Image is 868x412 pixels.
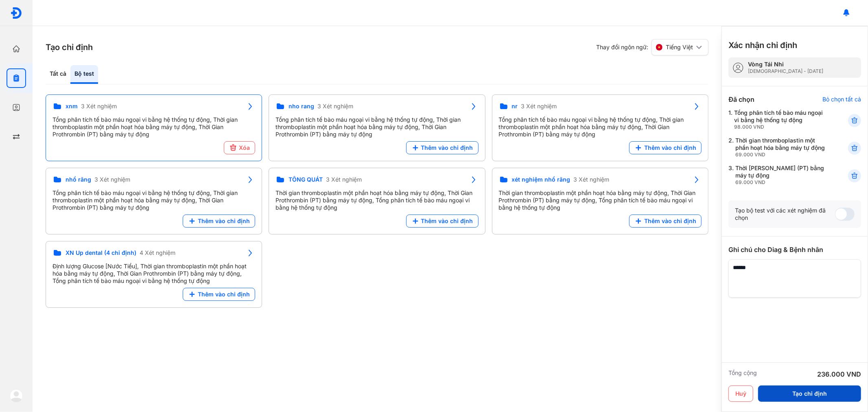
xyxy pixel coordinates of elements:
button: Tạo chỉ định [758,386,861,402]
span: nho rang [289,103,314,110]
span: xnm [66,103,78,110]
div: Thay đổi ngôn ngữ: [596,39,708,55]
button: Huỷ [728,386,753,402]
span: XN Up dental (4 chỉ định) [66,249,136,256]
div: 69.000 VND [735,151,828,158]
div: Tổng cộng [728,369,757,379]
div: [DEMOGRAPHIC_DATA] - [DATE] [748,68,823,75]
span: xét nghiệm nhổ răng [512,176,571,183]
div: Định lượng Glucose [Nước Tiểu], Thời gian thromboplastin một phần hoạt hóa bằng máy tự động, Thời... [52,263,255,285]
button: Thêm vào chỉ định [629,141,702,154]
div: Tạo bộ test với các xét nghiệm đã chọn [735,207,835,221]
span: 3 Xét nghiệm [94,176,130,183]
span: nr [512,103,518,110]
h3: Xác nhận chỉ định [728,39,797,51]
span: Tiếng Việt [666,44,693,51]
span: TỔNG QUÁT [289,176,323,183]
div: Thời gian thromboplastin một phần hoạt hóa bằng máy tự động [735,137,828,158]
div: 2. [728,137,828,158]
span: 3 Xét nghiệm [317,103,353,110]
span: nhổ răng [66,176,91,183]
div: Tổng phân tích tế bào máu ngoại vi bằng hệ thống tự động, Thời gian thromboplastin một phần hoạt ... [275,116,478,138]
div: Thời gian thromboplastin một phần hoạt hóa bằng máy tự động, Thời Gian Prothrombin (PT) bằng máy ... [275,189,478,211]
div: Bộ test [70,65,98,84]
button: Thêm vào chỉ định [406,141,479,154]
div: 3. [728,164,828,186]
span: Xóa [239,144,250,151]
div: Tổng phân tích tế bào máu ngoại vi bằng hệ thống tự động, Thời gian thromboplastin một phần hoạt ... [52,189,255,211]
button: Thêm vào chỉ định [183,288,255,301]
div: Tổng phân tích tế bào máu ngoại vi bằng hệ thống tự động [734,109,828,130]
span: 3 Xét nghiệm [521,103,557,110]
h3: Tạo chỉ định [46,42,93,53]
span: Thêm vào chỉ định [421,144,473,151]
div: Ghi chú cho Diag & Bệnh nhân [728,245,861,254]
span: Thêm vào chỉ định [421,217,473,225]
div: Tổng phân tích tế bào máu ngoại vi bằng hệ thống tự động, Thời gian thromboplastin một phần hoạt ... [52,116,255,138]
div: 236.000 VND [817,369,861,379]
div: 1. [728,109,828,130]
button: Thêm vào chỉ định [406,215,479,228]
div: Bỏ chọn tất cả [822,96,861,103]
div: Thời gian thromboplastin một phần hoạt hóa bằng máy tự động, Thời Gian Prothrombin (PT) bằng máy ... [499,189,702,211]
div: Thời [PERSON_NAME] (PT) bằng máy tự động [735,164,828,186]
span: Thêm vào chỉ định [198,217,250,225]
div: Tất cả [46,65,70,84]
button: Xóa [224,141,255,154]
div: Đã chọn [728,94,754,104]
div: 69.000 VND [735,179,828,186]
span: 3 Xét nghiệm [326,176,362,183]
img: logo [10,7,22,19]
div: Tổng phân tích tế bào máu ngoại vi bằng hệ thống tự động, Thời gian thromboplastin một phần hoạt ... [499,116,702,138]
div: Vòng Tái Nhi [748,61,823,68]
span: Thêm vào chỉ định [644,217,696,225]
img: logo [10,389,23,402]
span: 3 Xét nghiệm [81,103,117,110]
button: Thêm vào chỉ định [183,215,255,228]
span: 3 Xét nghiệm [574,176,610,183]
span: Thêm vào chỉ định [644,144,696,151]
button: Thêm vào chỉ định [629,215,702,228]
div: 98.000 VND [734,124,828,130]
span: Thêm vào chỉ định [198,291,250,298]
span: 4 Xét nghiệm [140,249,175,256]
